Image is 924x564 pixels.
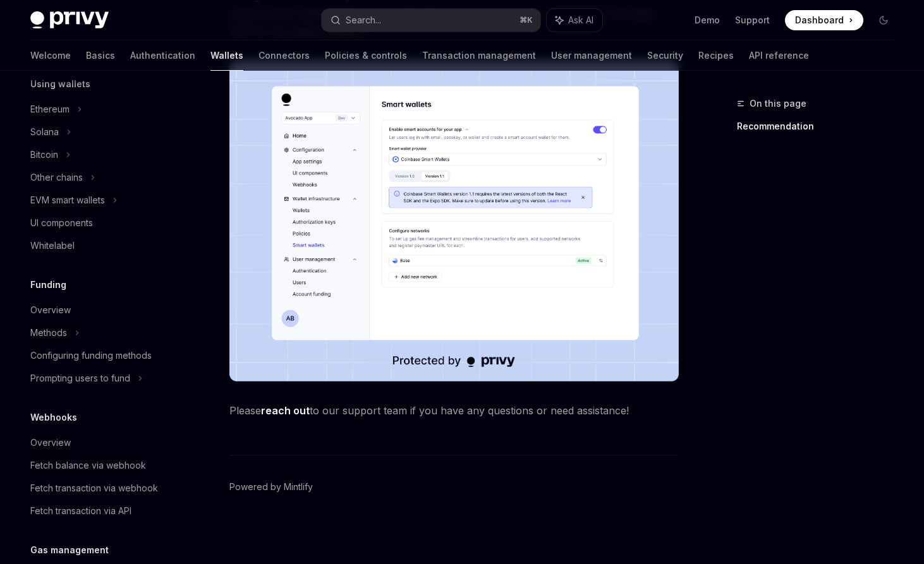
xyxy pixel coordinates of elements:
span: Please to our support team if you have any questions or need assistance! [229,402,679,419]
div: Bitcoin [30,147,58,162]
button: Search...⌘K [322,9,541,32]
h5: Gas management [30,543,109,558]
div: Solana [30,124,59,140]
a: Fetch balance via webhook [20,454,182,477]
a: Security [647,40,683,71]
a: Overview [20,299,182,321]
div: Fetch transaction via API [30,503,131,519]
a: Welcome [30,40,71,71]
a: Whitelabel [20,234,182,257]
a: Recipes [698,40,734,71]
span: ⌘ K [520,15,533,25]
div: Ethereum [30,102,70,117]
a: Wallets [210,40,243,71]
a: User management [551,40,632,71]
div: Overview [30,435,71,450]
a: UI components [20,212,182,234]
div: Prompting users to fund [30,371,130,386]
div: Search... [346,13,381,28]
a: Overview [20,431,182,454]
div: UI components [30,215,93,231]
div: Overview [30,303,71,318]
h5: Webhooks [30,410,77,425]
a: Fetch transaction via API [20,500,182,522]
span: Dashboard [795,14,844,27]
a: Recommendation [737,116,904,136]
a: API reference [749,40,809,71]
a: Demo [695,14,720,27]
a: Transaction management [422,40,536,71]
img: dark logo [30,11,109,29]
div: Fetch balance via webhook [30,458,146,473]
a: Dashboard [785,10,863,30]
a: reach out [261,404,310,417]
a: Fetch transaction via webhook [20,477,182,500]
div: Fetch transaction via webhook [30,481,158,496]
div: Configuring funding methods [30,348,152,363]
div: Whitelabel [30,238,75,253]
a: Configuring funding methods [20,344,182,367]
a: Policies & controls [325,40,407,71]
a: Powered by Mintlify [229,481,313,493]
button: Ask AI [547,9,602,32]
div: EVM smart wallets [30,193,105,208]
a: Connectors [258,40,310,71]
a: Authentication [130,40,195,71]
div: Other chains [30,170,83,185]
button: Toggle dark mode [873,10,894,30]
a: Support [735,14,770,27]
img: Sample enable smart wallets [229,61,679,381]
a: Basics [86,40,115,71]
div: Methods [30,325,67,340]
span: On this page [750,96,806,111]
h5: Funding [30,277,66,292]
span: Ask AI [568,14,593,27]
